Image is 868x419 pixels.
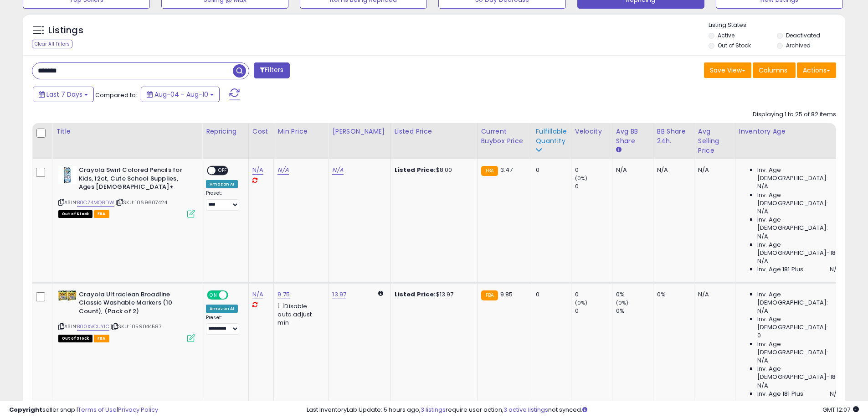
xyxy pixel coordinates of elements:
div: Amazon AI [206,305,238,313]
div: Repricing [206,127,245,136]
small: (0%) [616,299,629,306]
div: 0 [536,166,564,174]
div: 0 [575,166,612,174]
span: N/A [757,182,768,191]
p: Listing States: [709,21,845,30]
span: Compared to: [95,91,137,99]
span: N/A [757,257,768,265]
div: 0% [616,307,653,315]
span: Inv. Age [DEMOGRAPHIC_DATA]: [757,290,841,307]
div: Title [56,127,198,136]
div: $13.97 [395,290,470,299]
div: 0 [536,290,564,299]
a: 3 active listings [503,405,548,414]
label: Deactivated [786,31,820,39]
span: Inv. Age [DEMOGRAPHIC_DATA]: [757,191,841,207]
a: B00XVCUYIC [77,323,109,331]
div: [PERSON_NAME] [332,127,386,136]
div: Velocity [575,127,608,136]
img: 41-VY6pJyGL._SL40_.jpg [58,166,77,184]
div: 0% [657,290,687,299]
small: FBA [481,290,498,300]
small: (0%) [575,175,588,182]
span: All listings that are currently out of stock and unavailable for purchase on Amazon [58,210,92,218]
span: Inv. Age [DEMOGRAPHIC_DATA]: [757,166,841,182]
label: Active [718,31,734,39]
span: 3.47 [500,166,513,174]
div: ASIN: [58,166,195,217]
span: 9.85 [500,290,513,299]
span: Aug-04 - Aug-10 [154,90,208,99]
div: N/A [616,166,646,174]
small: (0%) [575,299,588,306]
div: Inventory Age [739,127,844,136]
div: Preset: [206,315,241,335]
div: Avg BB Share [616,127,649,146]
button: Columns [753,62,796,78]
div: Min Price [277,127,324,136]
div: Displaying 1 to 25 of 82 items [753,110,836,119]
span: All listings that are currently out of stock and unavailable for purchase on Amazon [58,335,92,342]
a: 13.97 [332,290,346,299]
div: 0 [575,307,612,315]
a: Terms of Use [78,405,117,414]
div: Current Buybox Price [481,127,528,146]
span: N/A [830,265,841,274]
button: Actions [797,62,836,78]
a: 9.75 [277,290,290,299]
span: N/A [830,390,841,398]
h5: Listings [48,24,83,37]
small: FBA [481,166,498,176]
div: 0% [616,290,653,299]
small: Avg BB Share. [616,146,621,154]
span: FBA [94,210,109,218]
a: 3 listings [421,405,446,414]
b: Crayola Swirl Colored Pencils for Kids, 12ct, Cute School Supplies, Ages [DEMOGRAPHIC_DATA]+ [79,166,190,194]
strong: Copyright [9,405,42,414]
span: Inv. Age 181 Plus: [757,390,805,398]
span: | SKU: 1059044587 [111,323,162,330]
div: 0 [575,182,612,191]
span: N/A [757,233,768,241]
div: $8.00 [395,166,470,174]
span: OFF [227,291,241,299]
div: Avg Selling Price [698,127,731,155]
span: Inv. Age [DEMOGRAPHIC_DATA]: [757,216,841,232]
b: Listed Price: [395,290,436,299]
label: Archived [786,41,811,49]
div: Disable auto adjust min [277,301,321,327]
a: Privacy Policy [118,405,158,414]
a: N/A [277,166,288,175]
span: Last 7 Days [46,90,82,99]
div: seller snap | | [9,406,158,414]
div: ASIN: [58,290,195,341]
div: N/A [657,166,687,174]
div: Cost [252,127,270,136]
span: Columns [759,66,787,75]
label: Out of Stock [718,41,751,49]
div: Last InventoryLab Update: 5 hours ago, require user action, not synced. [307,406,859,414]
span: | SKU: 1069607424 [116,199,167,206]
b: Crayola Ultraclean Broadline Classic Washable Markers (10 Count), (Pack of 2) [79,290,190,318]
span: Inv. Age [DEMOGRAPHIC_DATA]-180: [757,241,841,257]
b: Listed Price: [395,166,436,174]
span: Inv. Age [DEMOGRAPHIC_DATA]-180: [757,365,841,381]
div: N/A [698,290,728,299]
a: B0CZ4MQ8DW [77,199,114,207]
span: Inv. Age 181 Plus: [757,265,805,274]
span: FBA [94,335,109,342]
span: N/A [757,207,768,216]
a: N/A [252,290,263,299]
span: OFF [216,167,230,175]
button: Save View [704,62,751,78]
div: BB Share 24h. [657,127,690,146]
div: Listed Price [395,127,473,136]
div: 0 [575,290,612,299]
span: 0 [757,331,761,340]
button: Last 7 Days [33,87,94,102]
a: N/A [252,166,263,175]
span: Inv. Age [DEMOGRAPHIC_DATA]: [757,315,841,331]
div: Amazon AI [206,180,238,188]
button: Filters [254,62,289,78]
span: N/A [757,357,768,365]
